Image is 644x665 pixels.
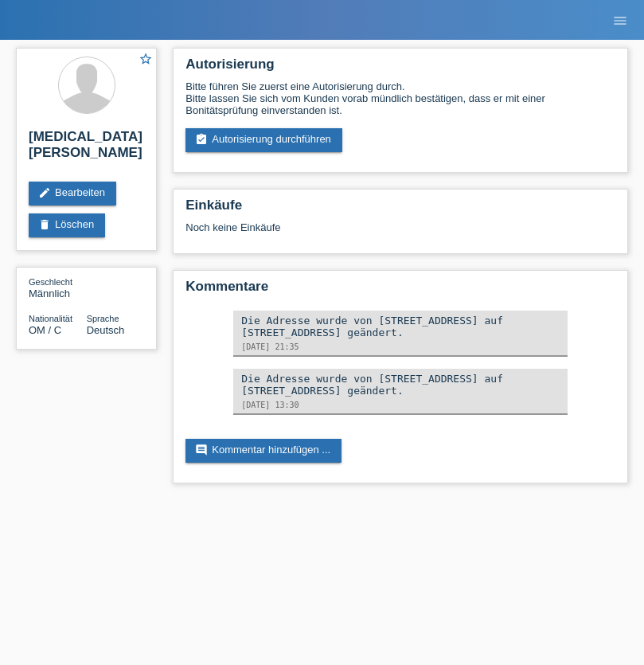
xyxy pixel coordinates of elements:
div: Die Adresse wurde von [STREET_ADDRESS] auf [STREET_ADDRESS] geändert. [241,315,560,338]
div: [DATE] 21:35 [241,342,560,351]
div: Bitte führen Sie zuerst eine Autorisierung durch. Bitte lassen Sie sich vom Kunden vorab mündlich... [185,80,615,116]
i: comment [195,444,208,456]
div: Männlich [29,276,87,299]
i: menu [612,13,628,29]
h2: Einkäufe [185,198,615,221]
div: Die Adresse wurde von [STREET_ADDRESS] auf [STREET_ADDRESS] geändert. [241,373,560,397]
span: Oman / C / 11.11.2021 [29,324,61,336]
a: assignment_turned_inAutorisierung durchführen [185,128,342,152]
i: delete [38,218,51,231]
i: assignment_turned_in [195,133,208,146]
span: Sprache [87,314,119,323]
h2: Autorisierung [185,57,615,80]
span: Geschlecht [29,277,72,287]
a: editBearbeiten [29,182,116,205]
span: Nationalität [29,314,72,323]
div: Noch keine Einkäufe [185,221,615,245]
a: commentKommentar hinzufügen ... [185,439,342,463]
h2: [MEDICAL_DATA][PERSON_NAME] [29,129,144,169]
a: deleteLöschen [29,213,105,237]
a: star_border [139,52,153,68]
h2: Kommentare [185,279,615,303]
a: menu [604,15,636,25]
i: star_border [139,52,153,66]
div: [DATE] 13:30 [241,401,560,409]
span: Deutsch [87,324,125,336]
i: edit [38,186,51,199]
